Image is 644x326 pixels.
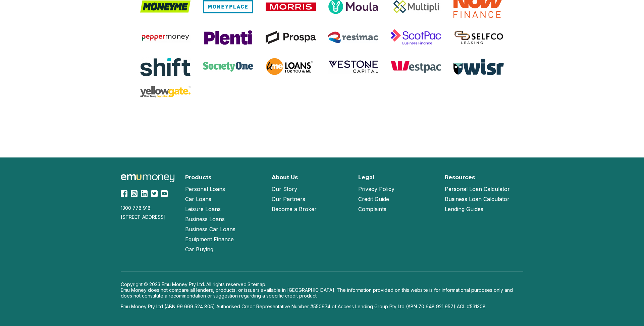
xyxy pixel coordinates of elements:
img: LinkedIn [141,190,148,197]
div: [STREET_ADDRESS] [121,214,177,220]
img: Pepper Money [140,32,191,43]
img: Plenti [203,29,253,45]
img: Vestone [328,60,378,74]
img: Emu Money [121,174,174,183]
img: Facebook [121,190,127,197]
p: Emu Money Pty Ltd (ABN 99 669 524 805) Authorised Credit Representative Number #550974 of Access ... [121,304,523,309]
img: Twitter [151,190,158,197]
a: Leisure Loans [185,204,221,214]
img: Resimac [328,31,378,43]
a: Personal Loan Calculator [445,184,510,194]
div: 1300 778 918 [121,205,177,211]
a: Privacy Policy [358,184,394,194]
img: ScotPac [391,27,441,47]
h2: Legal [358,174,374,181]
a: Our Partners [272,194,305,204]
h2: Products [185,174,211,181]
p: Copyright © 2023 Emu Money Pty Ltd. All rights reserved. [121,281,523,287]
img: Wisr [453,59,504,75]
h2: Resources [445,174,475,181]
h2: About Us [272,174,298,181]
a: Car Buying [185,244,213,254]
a: Equipment Finance [185,234,234,244]
img: Selfco [453,30,504,45]
a: Business Loans [185,214,225,224]
a: Business Loan Calculator [445,194,509,204]
a: Lending Guides [445,204,483,214]
p: Emu Money does not compare all lenders, products, or issuers available in [GEOGRAPHIC_DATA]. The ... [121,287,523,299]
a: Sitemap. [248,281,266,287]
img: Yellow Gate [140,86,191,98]
img: Prospa [266,31,316,44]
img: Westpac [391,61,441,73]
img: Shift [140,57,191,77]
a: Our Story [272,184,297,194]
img: MoneyMe [140,0,191,13]
a: Credit Guide [358,194,389,204]
img: Instagram [131,190,138,197]
img: UME Loans [266,57,316,77]
a: Business Car Loans [185,224,235,234]
a: Become a Broker [272,204,317,214]
img: Morris Finance [266,2,316,11]
a: Personal Loans [185,184,225,194]
img: SocietyOne [203,62,253,72]
a: Complaints [358,204,386,214]
a: Car Loans [185,194,211,204]
img: YouTube [161,190,168,197]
